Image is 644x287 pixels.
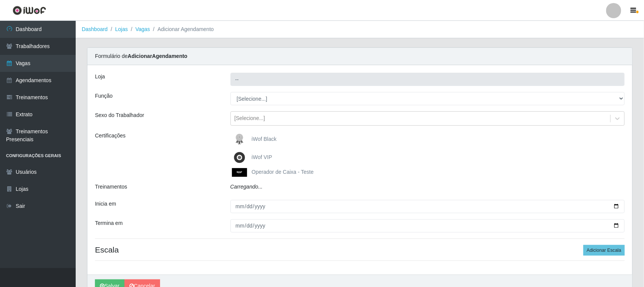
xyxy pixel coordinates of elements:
[82,26,108,32] a: Dashboard
[95,132,126,140] label: Certificações
[230,200,625,213] input: 00/00/0000
[95,219,123,227] label: Termina em
[583,245,625,256] button: Adicionar Escala
[95,111,144,119] label: Sexo do Trabalhador
[232,150,250,165] img: iWof VIP
[230,219,625,232] input: 00/00/0000
[252,154,272,160] span: iWof VIP
[95,183,127,191] label: Treinamentos
[12,6,46,15] img: CoreUI Logo
[128,53,187,59] strong: Adicionar Agendamento
[232,168,250,177] img: Operador de Caixa - Teste
[95,73,105,81] label: Loja
[252,169,314,175] span: Operador de Caixa - Teste
[235,115,265,123] div: [Selecione...]
[232,132,250,147] img: iWof Black
[230,184,263,190] i: Carregando...
[87,48,632,65] div: Formulário de
[95,245,625,254] h4: Escala
[115,26,128,32] a: Lojas
[76,21,644,38] nav: breadcrumb
[95,200,116,208] label: Inicia em
[135,26,150,32] a: Vagas
[252,136,277,142] span: iWof Black
[95,92,113,100] label: Função
[150,25,214,33] li: Adicionar Agendamento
